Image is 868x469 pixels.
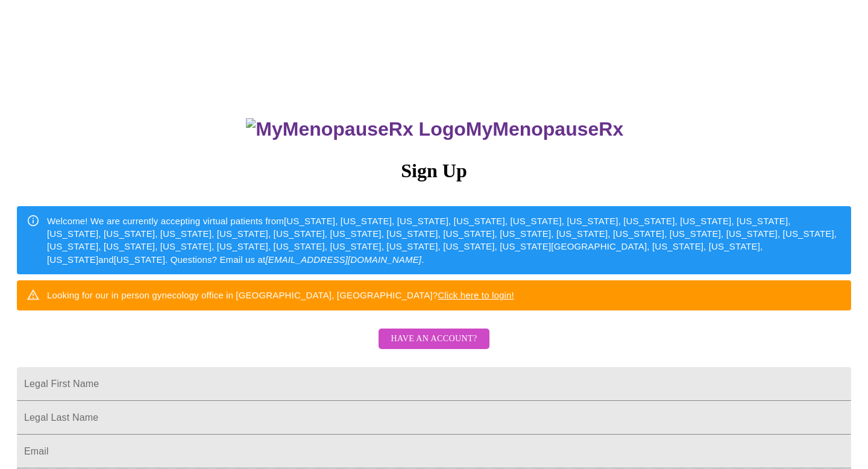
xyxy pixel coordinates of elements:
button: Have an account? [379,329,489,350]
a: Have an account? [376,342,492,352]
a: Click here to login! [438,290,514,300]
div: Welcome! We are currently accepting virtual patients from [US_STATE], [US_STATE], [US_STATE], [US... [47,210,841,271]
em: [EMAIL_ADDRESS][DOMAIN_NAME] [265,254,421,265]
div: Looking for our in person gynecology office in [GEOGRAPHIC_DATA], [GEOGRAPHIC_DATA]? [47,284,514,306]
img: MyMenopauseRx Logo [246,118,465,140]
h3: Sign Up [17,160,851,182]
h3: MyMenopauseRx [19,118,852,140]
span: Have an account? [391,332,477,347]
